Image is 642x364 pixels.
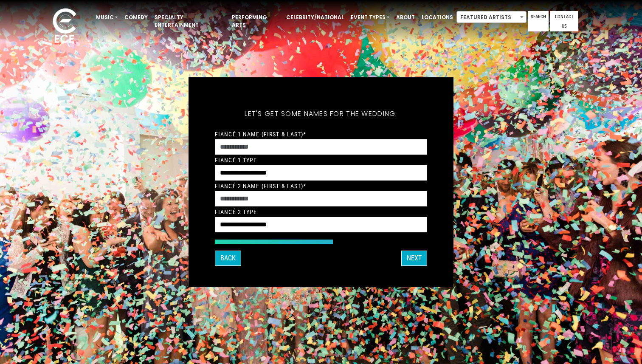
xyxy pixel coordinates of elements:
a: Comedy [121,10,151,25]
span: Featured Artists [457,11,526,23]
label: Fiancé 1 Name (First & Last)* [215,130,306,138]
a: Locations [418,10,456,25]
a: Celebrity/National [283,10,347,25]
a: Event Types [347,10,393,25]
a: Specialty Entertainment [151,10,228,32]
a: Search [528,11,549,31]
h5: Let's get some names for the wedding: [215,99,427,129]
a: Music [93,10,121,25]
span: Featured Artists [456,11,527,23]
button: Back [215,251,241,266]
label: Fiancé 2 Type [215,208,257,216]
a: About [393,10,418,25]
img: ece_new_logo_whitev2-1.png [43,6,86,47]
a: Performing Arts [228,10,283,32]
label: Fiancé 2 Name (First & Last)* [215,182,306,190]
a: Contact Us [550,11,578,31]
button: Next [401,251,427,266]
label: Fiancé 1 Type [215,156,257,164]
